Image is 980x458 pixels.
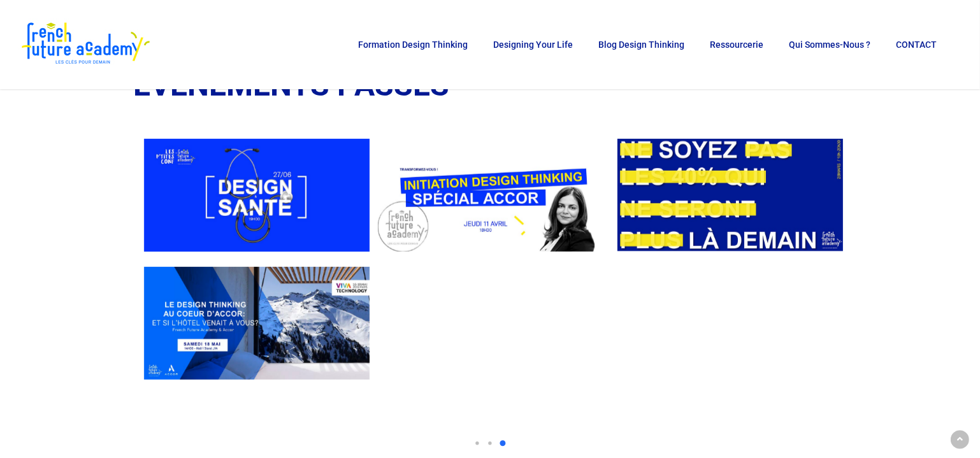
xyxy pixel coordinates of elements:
img: événement design thinking [617,139,843,252]
a: Formation Design Thinking [352,40,474,49]
a: Qui sommes-nous ? [782,40,877,49]
span: Blog Design Thinking [598,39,684,50]
span: CONTACT [896,39,937,50]
img: evenement design thinking vivatech [144,267,370,380]
a: Blog Design Thinking [592,40,691,49]
img: French Future Academy [18,19,152,70]
span: Formation Design Thinking [358,39,468,50]
span: Designing Your Life [493,39,573,50]
img: événement design thinking [144,139,370,252]
a: Ressourcerie [703,40,770,49]
span: Ressourcerie [710,39,763,50]
a: Designing Your Life [487,40,579,49]
a: CONTACT [890,40,943,49]
span: Qui sommes-nous ? [789,39,870,50]
img: événement design thinking initiation [378,139,603,252]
